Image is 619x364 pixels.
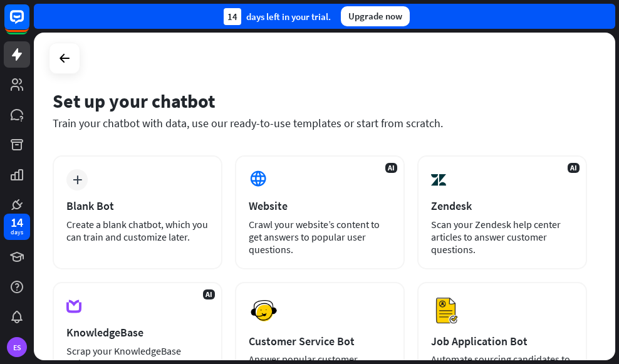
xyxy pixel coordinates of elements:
div: ES [7,337,27,357]
div: days left in your trial. [224,8,331,25]
div: days [11,228,23,237]
div: 14 [224,8,241,25]
a: 14 days [4,214,30,240]
div: 14 [11,217,23,228]
div: Upgrade now [341,6,410,26]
